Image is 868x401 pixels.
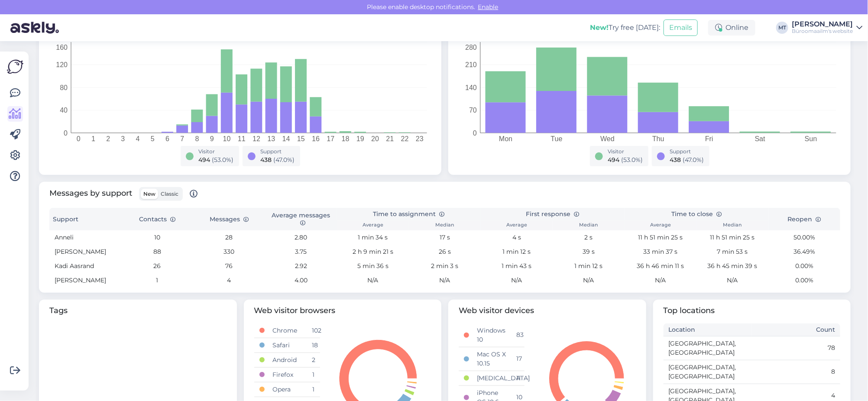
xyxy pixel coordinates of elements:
th: Time to close [625,208,768,220]
td: 7 min 53 s [696,245,768,259]
td: 17 s [409,230,481,245]
tspan: 9 [210,135,214,142]
td: 5 min 36 s [337,259,409,273]
tspan: 0 [64,129,68,137]
tspan: 17 [327,135,334,142]
td: 78 [752,336,840,360]
td: Windows 10 [472,323,511,347]
tspan: 18 [342,135,350,142]
td: 1 [121,273,193,288]
tspan: 16 [312,135,320,142]
td: 3.75 [265,245,337,259]
th: Count [752,323,840,336]
div: [PERSON_NAME] [792,21,853,28]
tspan: 210 [465,61,477,68]
tspan: 40 [60,107,68,114]
td: 1 min 43 s [481,259,553,273]
th: Contacts [121,208,193,230]
tspan: Tue [551,135,563,142]
tspan: 22 [401,135,409,142]
td: 2 s [553,230,625,245]
div: Support [261,148,295,155]
td: 1 [307,382,320,397]
tspan: Sat [755,135,766,142]
th: Time to assignment [337,208,481,220]
td: 330 [193,245,265,259]
td: 28 [193,230,265,245]
tspan: 80 [60,84,68,91]
th: Average [481,220,553,230]
div: Online [708,20,755,36]
tspan: 21 [386,135,394,142]
tspan: 15 [297,135,305,142]
th: Average messages [265,208,337,230]
td: Firefox [267,367,307,382]
td: 36.49% [768,245,840,259]
td: 0.00% [768,259,840,273]
td: 2 min 3 s [409,259,481,273]
tspan: Sun [805,135,817,142]
td: 18 [307,338,320,352]
tspan: 6 [165,135,169,142]
td: 50.00% [768,230,840,245]
div: MT [776,22,788,34]
tspan: 10 [223,135,231,142]
td: Android [267,352,307,367]
td: 4 [193,273,265,288]
td: Chrome [267,323,307,338]
td: 76 [193,259,265,273]
td: 17 [512,347,525,371]
button: Emails [664,19,698,36]
th: Messages [193,208,265,230]
th: Location [664,323,752,336]
div: Try free [DATE]: [590,23,660,33]
td: 1 [307,367,320,382]
a: [PERSON_NAME]Büroomaailm's website [792,21,863,35]
td: N/A [409,273,481,288]
tspan: Wed [600,135,615,142]
td: [MEDICAL_DATA] [472,371,511,385]
span: 494 [199,156,211,164]
td: 11 h 51 min 25 s [696,230,768,245]
tspan: 20 [371,135,379,142]
td: [GEOGRAPHIC_DATA], [GEOGRAPHIC_DATA] [664,336,752,360]
span: Messages by support [49,187,198,201]
span: 438 [261,156,272,164]
span: ( 47.0 %) [274,156,295,164]
td: 1 min 12 s [553,259,625,273]
tspan: 0 [77,135,81,142]
th: First response [481,208,625,220]
th: Average [625,220,696,230]
td: N/A [481,273,553,288]
tspan: 14 [282,135,290,142]
tspan: 11 [238,135,246,142]
td: 102 [307,323,320,338]
td: 26 s [409,245,481,259]
b: New! [590,23,609,32]
td: [PERSON_NAME] [49,245,121,259]
td: Kadi Aasrand [49,259,121,273]
span: Enable [476,3,501,11]
div: Support [670,148,704,155]
div: Büroomaailm's website [792,28,853,35]
td: 4 s [481,230,553,245]
th: Support [49,208,121,230]
tspan: Fri [705,135,713,142]
td: N/A [337,273,409,288]
tspan: 13 [267,135,275,142]
img: Askly Logo [7,58,23,75]
td: [GEOGRAPHIC_DATA], [GEOGRAPHIC_DATA] [664,360,752,384]
td: 33 min 37 s [625,245,696,259]
th: Reopen [768,208,840,230]
td: Mac OS X 10.15 [472,347,511,371]
th: Median [696,220,768,230]
span: 494 [608,156,620,164]
span: ( 53.0 %) [212,156,234,164]
div: Visitor [608,148,643,155]
tspan: 2 [106,135,110,142]
tspan: 3 [121,135,125,142]
td: Safari [267,338,307,352]
tspan: 23 [416,135,424,142]
tspan: 280 [465,44,477,51]
tspan: 19 [356,135,364,142]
